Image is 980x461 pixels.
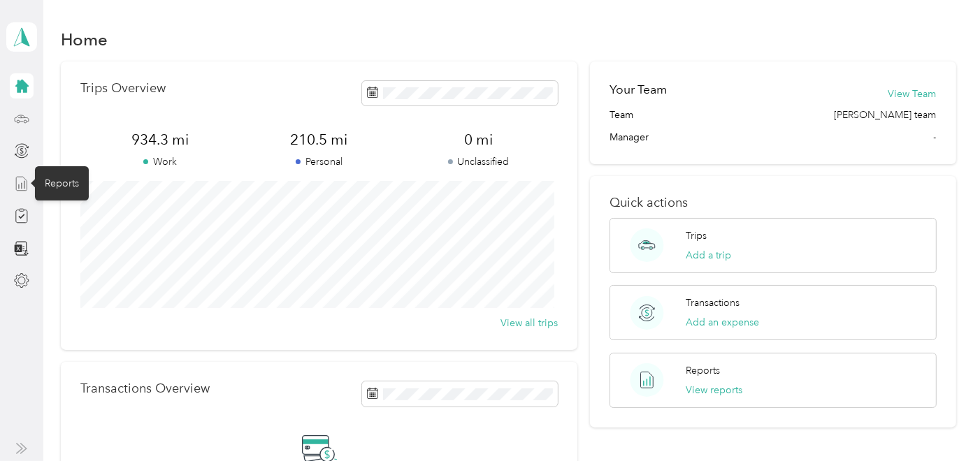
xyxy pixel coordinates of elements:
[610,196,937,210] p: Quick actions
[686,228,707,243] p: Trips
[35,166,89,200] div: Reports
[934,130,937,145] span: -
[80,130,240,149] span: 934.3 mi
[686,363,720,378] p: Reports
[888,87,937,101] button: View Team
[80,154,240,169] p: Work
[610,81,667,98] h2: Your Team
[240,154,399,169] p: Personal
[500,316,558,330] button: View all trips
[80,381,210,396] p: Transactions Overview
[61,32,108,47] h1: Home
[902,383,980,461] iframe: Everlance-gr Chat Button Frame
[686,315,759,330] button: Add an expense
[835,108,937,122] span: [PERSON_NAME] team
[686,295,740,310] p: Transactions
[399,130,559,149] span: 0 mi
[686,383,742,397] button: View reports
[686,248,731,263] button: Add a trip
[240,130,399,149] span: 210.5 mi
[610,130,649,145] span: Manager
[610,108,633,122] span: Team
[399,154,559,169] p: Unclassified
[80,81,166,96] p: Trips Overview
